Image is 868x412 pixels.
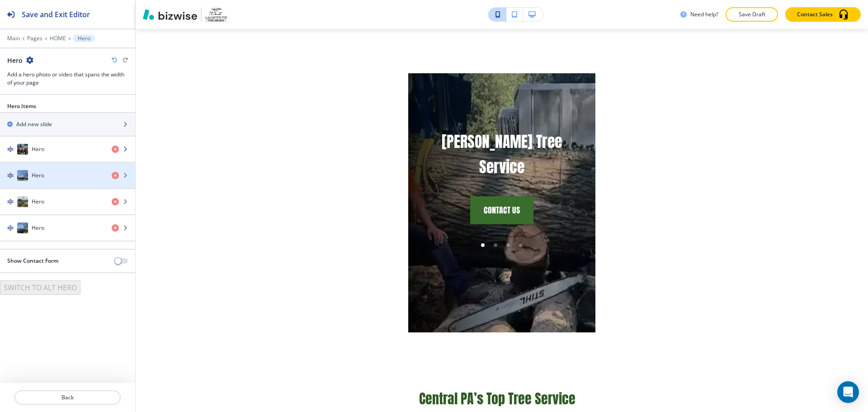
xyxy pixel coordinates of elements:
h2: Hero [7,56,23,65]
img: Your Logo [205,7,227,22]
h2: Save and Exit Editor [22,9,90,20]
button: Hero [73,35,95,42]
button: Back [14,390,121,405]
h2: Hero Items [7,102,36,110]
h2: Add new slide [16,120,52,128]
h4: Hero [32,171,44,180]
h3: Need help? [690,10,718,19]
button: Save Draft [726,7,778,22]
img: Bizwise Logo [143,9,197,20]
span: [PERSON_NAME] Tree Service [442,130,566,178]
p: Save Draft [737,10,766,19]
button: Contact US [470,196,533,224]
img: Drag [7,146,14,152]
h4: Hero [32,224,44,232]
img: Drag [7,199,14,205]
p: Contact Sales [797,10,833,19]
img: Drag [7,225,14,231]
h3: Add a hero photo or video that spans the width of your page [7,71,128,87]
button: Pages [27,35,42,42]
p: Back [15,393,120,402]
h4: Hero [32,145,44,153]
button: HOME [50,35,66,42]
button: Contact Sales [785,7,861,22]
button: Main [7,35,20,42]
h2: Show Contact Form [7,257,58,265]
img: Drag [7,172,14,179]
div: Open Intercom Messenger [837,381,859,403]
p: Hero [78,35,90,42]
h4: Hero [32,198,44,206]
